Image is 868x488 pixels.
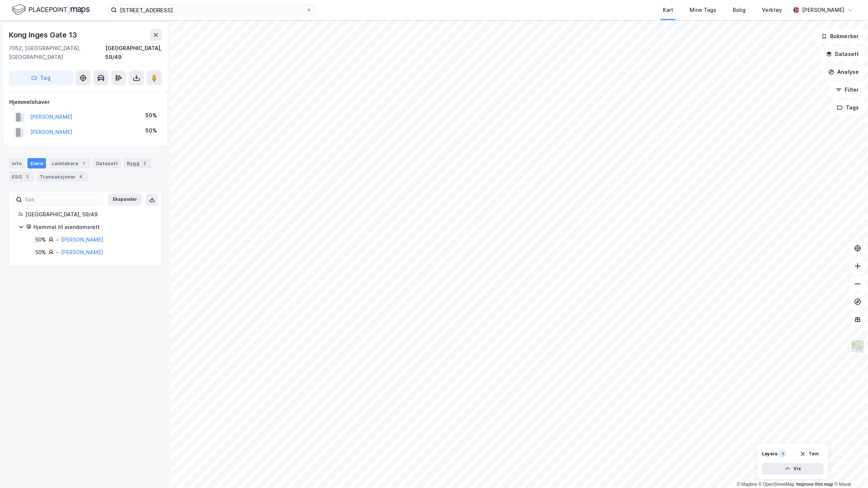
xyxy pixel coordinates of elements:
button: Analyse [822,65,865,79]
div: 50% [35,248,46,257]
div: Hjemmel til eiendomsrett [33,223,152,232]
div: Info [9,158,24,168]
div: Transaksjoner [37,171,88,182]
div: Kontrollprogram for chat [831,452,868,488]
div: ESG [9,171,34,182]
div: 50% [145,126,157,135]
a: [PERSON_NAME] [61,236,103,243]
div: - [56,248,59,257]
div: Hjemmelshaver [9,98,161,107]
button: Filter [829,82,865,97]
div: [GEOGRAPHIC_DATA], 59/49 [105,44,162,62]
div: Verktøy [762,6,782,14]
div: 1 [779,450,786,458]
button: Bokmerker [815,29,865,44]
div: 1 [80,160,87,167]
div: 7052, [GEOGRAPHIC_DATA], [GEOGRAPHIC_DATA] [9,44,105,62]
button: Tag [9,71,73,85]
div: Leietakere [49,158,90,168]
div: 50% [35,235,46,244]
div: Layers [762,451,777,457]
div: [PERSON_NAME] [802,6,844,14]
img: logo.f888ab2527a4732fd821a326f86c7f29.svg [12,3,90,16]
button: Ekspander [108,194,142,206]
div: Bolig [733,6,746,14]
input: Søk [22,194,103,205]
div: Datasett [93,158,121,168]
div: Bygg [124,158,151,168]
a: [PERSON_NAME] [61,249,103,255]
button: Tags [831,100,865,115]
button: Vis [762,463,823,475]
a: OpenStreetMap [759,482,795,487]
div: 50% [145,111,157,120]
img: Z [851,339,865,353]
div: Mine Tags [690,6,716,14]
button: Datasett [820,47,865,62]
a: Mapbox [737,482,757,487]
div: 2 [141,160,148,167]
div: Kart [663,6,673,14]
div: 4 [77,173,85,180]
iframe: Chat Widget [831,452,868,488]
div: Eiere [27,158,46,168]
div: Kong Inges Gate 13 [9,29,78,41]
input: Søk på adresse, matrikkel, gårdeiere, leietakere eller personer [117,4,306,16]
div: - [56,235,59,244]
button: Tøm [795,448,823,460]
div: [GEOGRAPHIC_DATA], 59/49 [25,210,152,219]
div: 2 [23,173,31,180]
a: Improve this map [796,482,833,487]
